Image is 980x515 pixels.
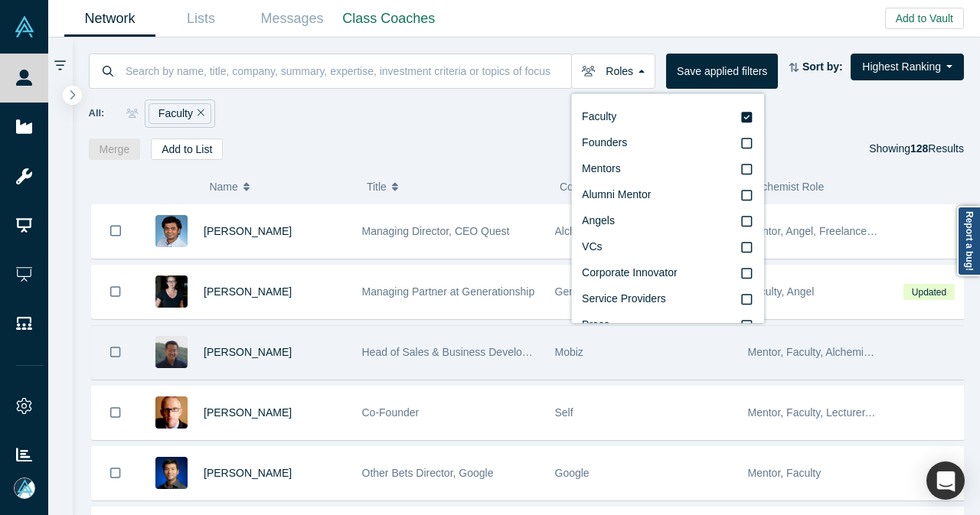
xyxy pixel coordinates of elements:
[155,1,247,37] a: Lists
[362,467,494,479] span: Other Bets Director, Google
[582,188,651,200] span: Alumni Mentor
[748,346,887,358] span: Mentor, Faculty, Alchemist 25
[362,225,510,237] span: Managing Director, CEO Quest
[89,106,105,121] span: All:
[571,54,655,89] button: Roles
[209,171,351,203] button: Name
[155,457,188,489] img: Steven Kan's Profile Image
[555,225,652,237] span: Alchemist Acclerator
[92,386,139,439] button: Bookmark
[582,240,602,253] span: VCs
[555,406,573,419] span: Self
[64,1,155,37] a: Network
[155,215,188,247] img: Gnani Palanikumar's Profile Image
[92,204,139,258] button: Bookmark
[14,478,35,499] img: Mia Scott's Account
[14,16,35,37] img: Alchemist Vault Logo
[555,285,628,298] span: Generationship
[753,181,824,193] span: Alchemist Role
[851,54,964,80] button: Highest Ranking
[155,396,188,429] img: Robert Winder's Profile Image
[204,346,292,358] a: [PERSON_NAME]
[193,105,204,122] button: Remove Filter
[92,447,139,500] button: Bookmark
[362,285,535,298] span: Managing Partner at Generationship
[910,142,964,155] span: Results
[582,214,615,227] span: Angels
[367,171,544,203] button: Title
[582,266,678,279] span: Corporate Innovator
[204,285,292,298] a: [PERSON_NAME]
[555,467,590,479] span: Google
[155,336,188,368] img: Michael Chang's Profile Image
[362,406,420,419] span: Co-Founder
[582,136,627,148] span: Founders
[869,139,964,160] div: Showing
[92,266,139,318] button: Bookmark
[560,171,606,203] span: Company
[582,292,666,305] span: Service Providers
[748,467,822,479] span: Mentor, Faculty
[149,103,211,124] div: Faculty
[582,318,609,331] span: Press
[582,110,616,122] span: Faculty
[204,406,292,419] a: [PERSON_NAME]
[903,284,954,300] span: Updated
[802,60,843,73] strong: Sort by:
[910,142,928,155] strong: 128
[362,346,594,358] span: Head of Sales & Business Development (interim)
[555,346,583,358] span: Mobiz
[560,171,737,203] button: Company
[748,285,815,298] span: Faculty, Angel
[957,206,980,276] a: Report a bug!
[204,467,292,479] a: [PERSON_NAME]
[92,326,139,379] button: Bookmark
[338,1,440,37] a: Class Coaches
[247,1,338,37] a: Messages
[204,225,292,237] a: [PERSON_NAME]
[367,171,387,203] span: Title
[155,275,188,308] img: Rachel Chalmers's Profile Image
[89,139,141,160] button: Merge
[666,54,778,89] button: Save applied filters
[124,53,571,89] input: Search by name, title, company, summary, expertise, investment criteria or topics of focus
[151,139,223,160] button: Add to List
[885,8,964,29] button: Add to Vault
[582,162,621,174] span: Mentors
[209,171,237,203] span: Name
